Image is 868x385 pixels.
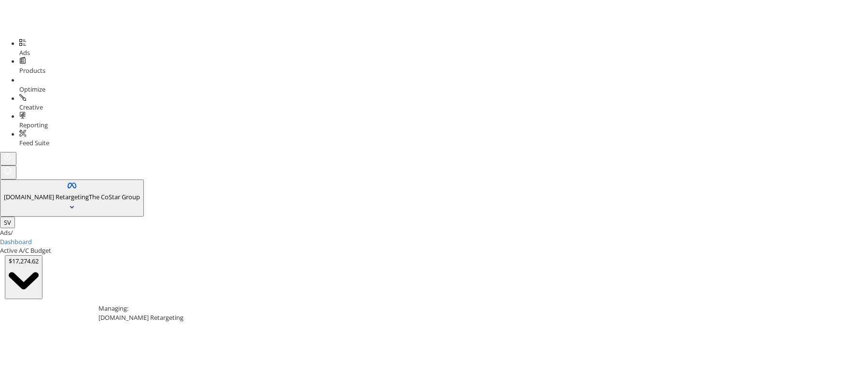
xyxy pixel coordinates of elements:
div: Managing: [98,304,861,313]
span: Feed Suite [19,138,49,147]
span: [DOMAIN_NAME] Retargeting [4,192,89,201]
span: Optimize [19,85,45,94]
div: [DOMAIN_NAME] Retargeting [98,313,861,322]
span: / [11,228,13,237]
span: Products [19,66,45,75]
span: Ads [19,48,30,57]
span: SV [4,218,11,227]
button: $17,274.62 [5,255,42,299]
div: $17,274.62 [9,257,39,266]
span: Creative [19,103,43,111]
span: Reporting [19,121,48,129]
span: The CoStar Group [89,192,140,201]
